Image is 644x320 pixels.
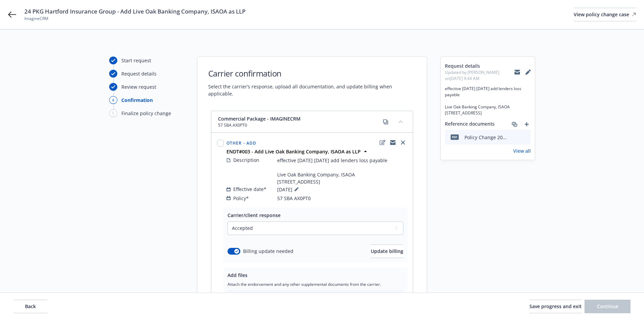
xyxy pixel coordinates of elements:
span: ImagineCRM [24,16,245,22]
button: Back [14,300,47,313]
span: [DATE] [277,185,301,193]
button: download file [511,134,517,141]
button: Update billing [371,244,403,258]
a: copy [382,118,390,126]
span: Attach the endorsement and any other supplemental documents from the carrier. [228,281,403,287]
div: Finalize policy change [121,110,171,117]
span: Billing update needed [243,248,293,255]
a: copyLogging [389,138,397,147]
div: 4 [109,96,117,104]
a: associate [510,120,519,128]
a: edit [379,138,387,147]
span: Effective date* [233,186,266,193]
a: View all [513,147,531,154]
span: Carrier/client response [228,212,281,218]
span: 57 SBA AX0PT0 [277,195,311,202]
div: Request details [121,70,157,77]
span: Other - Add [226,140,257,146]
a: View policy change case [574,8,636,21]
button: collapse content [395,116,406,127]
span: Request details [445,62,515,69]
button: Save progress and exit [529,300,582,313]
span: 57 SBA AX0PT0 [218,122,301,128]
div: Commercial Package - IMAGINECRM57 SBA AX0PT0copycollapse content [211,111,413,133]
span: Updated by [PERSON_NAME] on [DATE] 9:44 AM [445,69,515,82]
span: effective [DATE] [DATE] add lenders loss payable Live Oak Banking Company, ISAOA [STREET_ADDRESS] [445,86,531,116]
div: Policy Change 2025 PKG ENDT # 003 - Add Live Oak Banking Company, ISAOA as LLP.pdf [464,134,508,141]
span: Policy* [233,195,249,202]
h1: Carrier confirmation [208,68,416,79]
div: Review request [121,83,156,90]
span: effective [DATE] [DATE] add lenders loss payable Live Oak Banking Company, ISAOA [STREET_ADDRESS] [277,157,387,185]
a: close [399,138,407,147]
div: Confirmation [121,97,153,104]
span: Save progress and exit [529,303,582,310]
span: Update billing [371,248,403,254]
span: Description [233,156,259,164]
div: Start request [121,57,151,64]
strong: ENDT#003 - Add Live Oak Banking Company, ISAOA as LLP [226,148,361,155]
span: 24 PKG Hartford Insurance Group - Add Live Oak Banking Company, ISAOA as LLP [24,7,245,16]
span: Commercial Package - IMAGINECRM [218,115,301,122]
span: Reference documents [445,120,495,128]
span: Back [25,303,36,310]
span: Add files [228,272,247,278]
span: pdf [451,134,459,140]
span: Continue [597,303,618,310]
div: View policy change case [574,8,636,21]
span: Select the carrier’s response, upload all documentation, and update billing when applicable. [208,83,416,97]
a: add [523,120,531,128]
button: Continue [585,300,630,313]
div: 5 [109,109,117,117]
button: preview file [522,134,528,141]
